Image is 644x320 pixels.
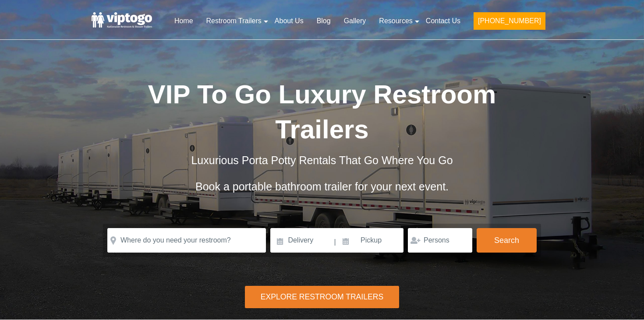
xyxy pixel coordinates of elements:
[474,12,545,30] button: [PHONE_NUMBER]
[334,228,336,256] span: |
[337,11,373,31] a: Gallery
[148,80,496,144] span: VIP To Go Luxury Restroom Trailers
[419,11,467,31] a: Contact Us
[270,228,333,253] input: Delivery
[245,286,400,308] div: Explore Restroom Trailers
[200,11,268,31] a: Restroom Trailers
[195,180,449,193] span: Book a portable bathroom trailer for your next event.
[107,228,266,253] input: Where do you need your restroom?
[372,11,419,31] a: Resources
[168,11,200,31] a: Home
[191,154,453,166] span: Luxurious Porta Potty Rentals That Go Where You Go
[268,11,310,31] a: About Us
[408,228,472,253] input: Persons
[337,228,403,253] input: Pickup
[310,11,337,31] a: Blog
[467,11,552,35] a: [PHONE_NUMBER]
[477,228,537,253] button: Search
